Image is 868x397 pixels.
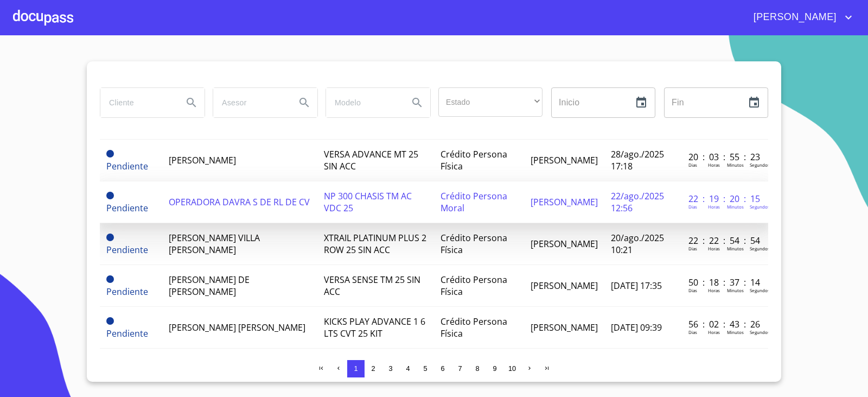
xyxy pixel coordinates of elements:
p: Minutos [727,204,744,210]
span: [PERSON_NAME] [745,9,842,26]
button: 9 [486,360,503,377]
span: 6 [441,364,444,373]
span: NP 300 CHASIS TM AC VDC 25 [324,190,412,214]
p: Segundos [750,162,770,168]
span: 1 [354,364,358,373]
button: 8 [469,360,486,377]
p: Segundos [750,204,770,210]
span: KICKS PLAY ADVANCE 1 6 LTS CVT 25 KIT [324,316,425,339]
button: Search [404,90,430,116]
span: [PERSON_NAME] [PERSON_NAME] [169,322,305,333]
span: [PERSON_NAME] DE [PERSON_NAME] [169,274,250,298]
span: 28/ago./2025 17:18 [611,148,664,172]
p: Dias [688,287,697,293]
p: 56 : 02 : 43 : 26 [688,318,762,330]
span: Pendiente [106,202,148,214]
span: [DATE] 17:35 [611,280,662,292]
span: VERSA ADVANCE MT 25 SIN ACC [324,148,418,172]
p: Segundos [750,245,770,251]
span: 9 [493,364,496,373]
span: Crédito Persona Moral [441,190,507,214]
span: Crédito Persona Física [441,274,507,298]
p: Dias [688,204,697,210]
p: Minutos [727,245,744,251]
p: 50 : 18 : 37 : 14 [688,276,762,288]
span: Pendiente [106,275,114,283]
span: 8 [475,364,479,373]
p: Segundos [750,287,770,293]
p: Horas [708,204,720,210]
p: Horas [708,329,720,335]
span: [PERSON_NAME] VILLA [PERSON_NAME] [169,232,260,256]
span: 10 [508,364,516,373]
span: OPERADORA DAVRA S DE RL DE CV [169,196,310,208]
span: 20/ago./2025 10:21 [611,232,664,256]
span: Crédito Persona Física [441,316,507,339]
button: 7 [451,360,469,377]
input: search [213,88,287,117]
span: 3 [388,364,392,373]
span: XTRAIL PLATINUM PLUS 2 ROW 25 SIN ACC [324,232,426,256]
p: 20 : 03 : 55 : 23 [688,151,762,163]
span: Pendiente [106,286,148,298]
p: Segundos [750,329,770,335]
p: Minutos [727,329,744,335]
p: Horas [708,287,720,293]
p: Dias [688,329,697,335]
span: Pendiente [106,150,114,157]
span: 22/ago./2025 12:56 [611,190,664,214]
span: [PERSON_NAME] [531,196,598,208]
span: [PERSON_NAME] [531,154,598,166]
p: Horas [708,162,720,168]
button: 3 [382,360,399,377]
input: search [326,88,400,117]
span: 7 [458,364,462,373]
span: Pendiente [106,192,114,199]
p: Minutos [727,287,744,293]
p: 22 : 22 : 54 : 54 [688,235,762,247]
p: 22 : 19 : 20 : 15 [688,193,762,205]
button: 5 [417,360,434,377]
p: Minutos [727,162,744,168]
button: account of current user [745,9,855,26]
div: ​ [438,87,542,117]
span: 4 [406,364,410,373]
button: Search [291,90,317,116]
button: Search [178,90,205,116]
span: Crédito Persona Física [441,232,507,256]
span: Pendiente [106,234,114,241]
button: 4 [399,360,417,377]
span: VERSA SENSE TM 25 SIN ACC [324,274,420,298]
span: 5 [423,364,427,373]
span: Pendiente [106,244,148,256]
button: 10 [503,360,521,377]
button: 2 [365,360,382,377]
span: [PERSON_NAME] [169,154,236,166]
input: search [100,88,174,117]
p: Dias [688,245,697,251]
span: Pendiente [106,327,148,339]
span: [PERSON_NAME] [531,280,598,292]
button: 6 [434,360,451,377]
span: [PERSON_NAME] [531,322,598,333]
button: 1 [347,360,365,377]
p: Horas [708,245,720,251]
span: [PERSON_NAME] [531,238,598,250]
span: Crédito Persona Física [441,148,507,172]
span: Pendiente [106,317,114,325]
p: Dias [688,162,697,168]
span: Pendiente [106,160,148,172]
span: 2 [371,364,375,373]
span: [DATE] 09:39 [611,322,662,333]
